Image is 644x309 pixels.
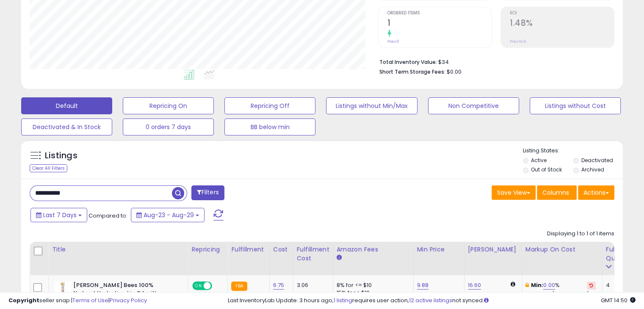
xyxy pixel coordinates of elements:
div: Cost [273,245,290,254]
a: Terms of Use [72,296,108,304]
li: $34 [379,56,608,66]
span: 2025-09-6 14:50 GMT [601,296,636,304]
button: Filters [191,185,224,200]
a: 9.88 [417,281,429,290]
button: Last 7 Days [30,208,87,222]
b: Total Inventory Value: [379,58,437,66]
div: Last InventoryLab Update: 3 hours ago, requires user action, not synced. [228,297,636,305]
th: The percentage added to the cost of goods (COGS) that forms the calculator for Min & Max prices. [522,242,602,275]
span: $0.00 [447,68,462,76]
a: 16.60 [468,281,481,290]
button: Listings without Cost [530,97,621,114]
small: Prev: 0 [387,39,399,44]
div: Title [52,245,184,254]
h2: 1.48% [510,18,614,30]
label: Out of Stock [531,166,562,173]
label: Deactivated [581,157,613,164]
h5: Listings [45,150,77,162]
div: Markup on Cost [525,245,599,254]
button: Default [21,97,112,114]
label: Active [531,157,547,164]
button: Columns [537,185,577,200]
small: Prev: N/A [510,39,526,44]
a: 6.75 [273,281,285,290]
label: Archived [581,166,604,173]
button: Non Competitive [428,97,519,114]
button: 0 orders 7 days [123,119,214,135]
div: 3.06 [297,281,326,289]
a: 1 listing [334,296,352,304]
div: % [525,281,596,297]
div: Amazon Fees [337,245,410,254]
button: Aug-23 - Aug-29 [131,208,205,222]
div: [PERSON_NAME] [468,245,518,254]
a: 12 active listings [409,296,452,304]
a: 0.00 [543,281,555,290]
button: Repricing On [123,97,214,114]
p: Listing States: [523,147,623,155]
button: Listings without Min/Max [326,97,417,114]
div: 8% for <= $10 [337,281,407,289]
h2: 1 [387,18,492,30]
span: ON [193,282,204,290]
button: BB below min [224,119,315,135]
b: Min: [531,281,544,289]
div: seller snap | | [8,297,147,305]
div: 4 [606,281,632,289]
div: Fulfillment Cost [297,245,329,263]
span: Ordered Items [387,11,492,16]
div: Repricing [191,245,224,254]
button: Actions [578,185,614,200]
button: Save View [492,185,536,200]
small: Amazon Fees. [337,254,342,262]
div: Displaying 1 to 1 of 1 items [547,230,614,238]
div: Clear All Filters [30,164,67,172]
span: Columns [542,188,569,197]
div: Fulfillment [231,245,265,254]
span: Aug-23 - Aug-29 [144,211,194,219]
small: FBA [231,281,247,291]
b: Short Term Storage Fees: [379,68,445,75]
strong: Copyright [8,296,39,304]
span: Last 7 Days [43,211,77,219]
span: Compared to: [88,212,127,220]
div: Min Price [417,245,461,254]
div: Fulfillable Quantity [606,245,635,263]
button: Deactivated & In Stock [21,119,112,135]
a: Privacy Policy [110,296,147,304]
b: [PERSON_NAME] Bees 100% Natural Hydrating Lip Oil with Passion Fruit Oil, 1 Tube [73,281,176,307]
button: Repricing Off [224,97,315,114]
span: ROI [510,11,614,16]
img: 31outtOe21L._SL40_.jpg [54,281,71,298]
